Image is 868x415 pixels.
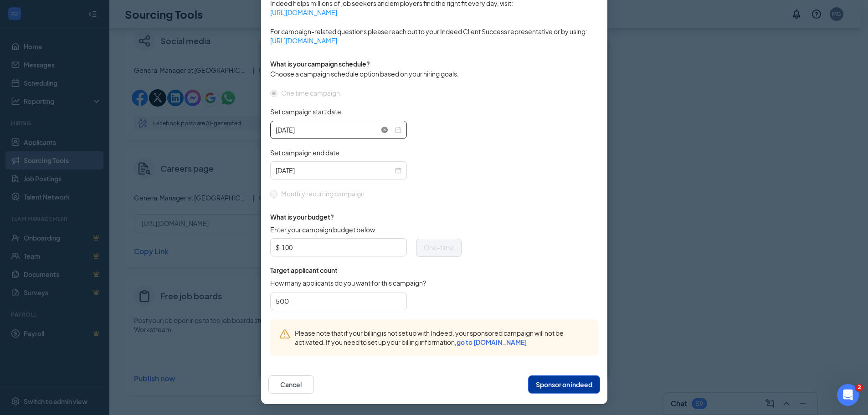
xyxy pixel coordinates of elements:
span: For campaign-related questions please reach out to your Indeed Client Success representative or b... [270,27,598,45]
svg: Warning [279,328,290,339]
span: 2 [856,384,863,391]
span: close-circle [381,127,388,133]
span: What is your budget? [270,212,462,221]
a: [URL][DOMAIN_NAME] [270,36,598,45]
span: Set campaign end date [270,148,339,157]
input: 2025-10-01 [276,165,393,175]
span: One-time [424,243,454,251]
a: [URL][DOMAIN_NAME] [270,8,598,17]
iframe: Intercom live chat [837,384,859,406]
span: What is your campaign schedule? [270,60,370,68]
span: Set campaign start date [270,107,341,116]
span: Target applicant count [270,266,462,275]
span: Enter your campaign budget below. [270,225,376,234]
span: Please note that if your billing is not set up with Indeed, your sponsored campaign will not be a... [295,328,589,347]
span: Choose a campaign schedule option based on your hiring goals. [270,70,459,78]
span: Monthly recurring campaign [277,189,368,199]
a: go to [DOMAIN_NAME] [457,338,527,346]
input: 2025-09-17 [276,125,393,135]
span: $ [276,241,280,254]
button: Sponsor on indeed [528,375,600,394]
button: Cancel [268,375,314,394]
span: One time campaign [277,88,344,98]
span: How many applicants do you want for this campaign? [270,278,426,287]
